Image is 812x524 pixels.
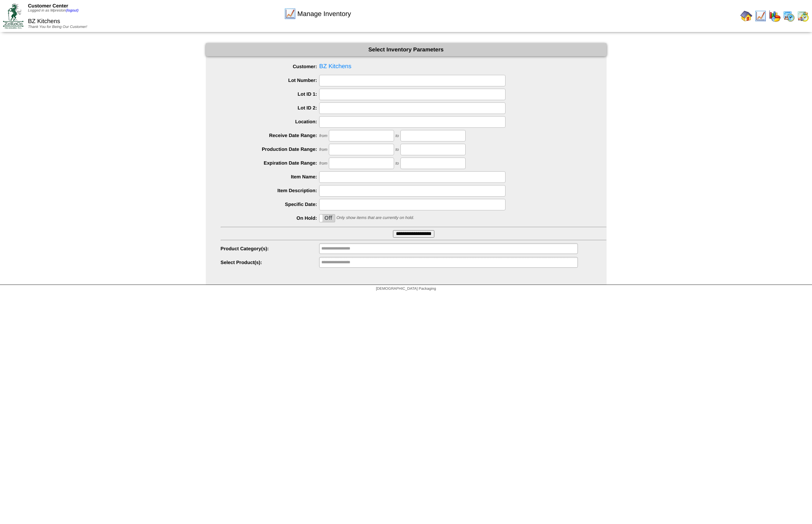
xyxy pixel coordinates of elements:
img: ZoRoCo_Logo(Green%26Foil)%20jpg.webp [3,3,23,28]
img: home.gif [740,10,752,22]
span: BZ Kitchens [221,61,607,72]
span: Manage Inventory [297,10,351,18]
span: from [319,161,327,166]
div: Select Inventory Parameters [206,43,607,56]
span: Logged in as Mpreston [28,9,79,13]
img: calendarinout.gif [797,10,809,22]
label: Specific Date: [221,201,320,207]
label: Product Category(s): [221,246,320,251]
span: [DEMOGRAPHIC_DATA] Packaging [376,287,436,291]
label: Lot Number: [221,77,320,83]
label: Item Description: [221,188,320,193]
img: line_graph.gif [755,10,767,22]
span: to [396,161,399,166]
span: Only show items that are currently on hold. [336,216,414,220]
label: Lot ID 2: [221,105,320,111]
label: Item Name: [221,174,320,180]
label: Off [320,215,335,222]
label: Production Date Range: [221,146,320,152]
label: On Hold: [221,215,320,221]
span: Thank You for Being Our Customer! [28,25,87,29]
div: OnOff [319,214,335,222]
span: to [396,134,399,138]
label: Receive Date Range: [221,133,320,138]
label: Lot ID 1: [221,91,320,97]
label: Customer: [221,64,320,69]
img: calendarprod.gif [783,10,795,22]
img: line_graph.gif [284,8,296,20]
label: Select Product(s): [221,260,320,265]
a: (logout) [66,9,79,13]
span: to [396,147,399,152]
img: graph.gif [769,10,781,22]
span: from [319,147,327,152]
span: Customer Center [28,3,68,9]
label: Location: [221,119,320,124]
span: BZ Kitchens [28,18,60,25]
label: Expiration Date Range: [221,160,320,166]
span: from [319,134,327,138]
